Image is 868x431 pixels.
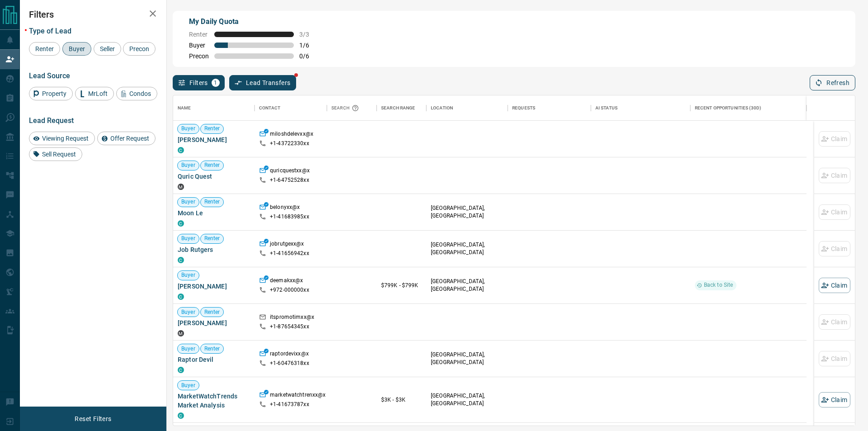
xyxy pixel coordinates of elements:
span: Moon Le [178,208,250,218]
span: Buyer [189,42,209,49]
p: +1- 41656942xx [270,250,309,257]
span: 0 / 6 [299,52,319,60]
p: itspromotimxx@x [270,313,314,323]
h2: Filters [29,9,157,20]
div: Search Range [381,95,415,121]
p: jobrutgexx@x [270,240,304,250]
p: My Daily Quota [189,16,319,27]
div: Requests [512,95,535,121]
span: 1 [212,80,219,86]
div: AI Status [595,95,618,121]
div: AI Status [591,95,690,121]
span: Type of Lead [29,27,71,35]
button: Claim [819,278,850,293]
div: Recent Opportunities (30d) [695,95,761,121]
span: Seller [97,45,118,52]
div: Contact [259,95,280,121]
div: Buyer [62,42,91,56]
div: condos.ca [178,147,184,153]
p: [GEOGRAPHIC_DATA], [GEOGRAPHIC_DATA] [431,392,503,407]
div: Search Range [377,95,426,121]
div: MrLoft [75,87,114,100]
span: Sell Request [39,151,79,158]
p: +1- 60476318xx [270,360,309,367]
div: condos.ca [178,294,184,300]
p: +1- 64752528xx [270,176,309,184]
div: Precon [123,42,156,56]
span: Buyer [178,382,199,389]
span: [PERSON_NAME] [178,282,250,291]
div: Renter [29,42,60,56]
p: quricquestxx@x [270,167,310,176]
div: Condos [116,87,157,100]
div: mrloft.ca [178,330,184,336]
span: Precon [126,45,152,52]
div: Contact [255,95,327,121]
span: Renter [32,45,57,52]
p: $3K - $3K [381,396,422,404]
div: Search [331,95,361,121]
button: Claim [819,392,850,407]
span: Renter [201,235,224,242]
span: Buyer [178,271,199,279]
button: Reset Filters [69,411,117,426]
p: raptordevixx@x [270,350,309,360]
span: [PERSON_NAME] [178,318,250,327]
span: Viewing Request [39,135,92,142]
p: +972- 000000xx [270,286,309,294]
span: Job Rutgers [178,245,250,254]
span: 1 / 6 [299,42,319,49]
div: condos.ca [178,220,184,227]
div: condos.ca [178,412,184,419]
span: Property [39,90,70,97]
p: $799K - $799K [381,281,422,289]
span: Lead Request [29,116,74,125]
span: Lead Source [29,71,70,80]
div: Requests [508,95,591,121]
div: Location [426,95,508,121]
p: [GEOGRAPHIC_DATA], [GEOGRAPHIC_DATA] [431,351,503,366]
p: [GEOGRAPHIC_DATA], [GEOGRAPHIC_DATA] [431,204,503,220]
span: Buyer [178,235,199,242]
span: Buyer [66,45,88,52]
span: 3 / 3 [299,31,319,38]
span: [PERSON_NAME] [178,135,250,144]
span: Buyer [178,198,199,206]
p: deemakxx@x [270,277,303,286]
div: Name [178,95,191,121]
span: Back to Site [700,281,737,289]
p: miloshdelevxx@x [270,130,313,140]
span: Buyer [178,161,199,169]
button: Refresh [810,75,855,90]
button: Filters1 [173,75,225,90]
p: +1- 43722330xx [270,140,309,147]
span: Renter [201,198,224,206]
div: Property [29,87,73,100]
span: Renter [201,161,224,169]
div: Name [173,95,255,121]
p: [GEOGRAPHIC_DATA], [GEOGRAPHIC_DATA] [431,241,503,256]
p: marketwatchtrenxx@x [270,391,325,401]
div: Seller [94,42,121,56]
p: [GEOGRAPHIC_DATA], [GEOGRAPHIC_DATA] [431,278,503,293]
div: Recent Opportunities (30d) [690,95,807,121]
span: Buyer [178,308,199,316]
p: +1- 41673787xx [270,401,309,408]
span: Precon [189,52,209,60]
span: MrLoft [85,90,111,97]
div: Viewing Request [29,132,95,145]
span: Buyer [178,125,199,133]
span: Renter [201,125,224,133]
p: belonyxx@x [270,204,300,213]
div: Offer Request [97,132,156,145]
button: Lead Transfers [229,75,297,90]
div: mrloft.ca [178,184,184,190]
span: MarketWatchTrends Market Analysis [178,392,250,410]
span: Renter [201,308,224,316]
span: Offer Request [107,135,152,142]
div: condos.ca [178,367,184,373]
span: Quric Quest [178,172,250,181]
span: Condos [126,90,154,97]
span: Raptor Devil [178,355,250,364]
p: +1- 87654345xx [270,323,309,331]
